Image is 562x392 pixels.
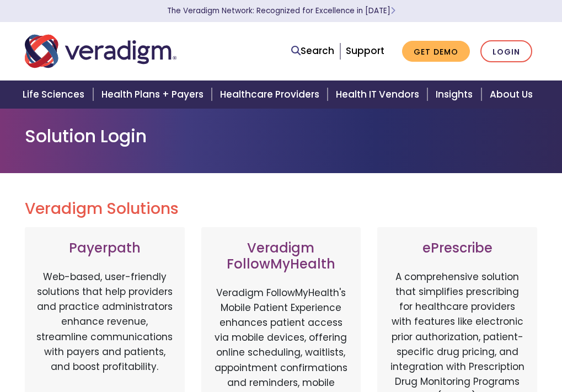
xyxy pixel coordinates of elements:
h1: Solution Login [25,126,538,147]
span: Learn More [390,6,395,16]
a: Search [291,44,334,58]
a: Health Plans + Payers [95,80,213,109]
h3: ePrescribe [388,240,526,256]
a: Get Demo [402,41,470,62]
h3: Veradigm FollowMyHealth [212,240,350,272]
a: The Veradigm Network: Recognized for Excellence in [DATE]Learn More [167,6,395,16]
a: Login [480,40,532,63]
a: Insights [429,80,483,109]
h2: Veradigm Solutions [25,200,538,218]
a: Life Sciences [16,80,94,109]
a: Support [346,44,384,57]
a: About Us [483,80,546,109]
img: Veradigm logo [25,33,176,69]
a: Healthcare Providers [213,80,329,109]
a: Health IT Vendors [329,80,429,109]
h3: Payerpath [36,240,174,256]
